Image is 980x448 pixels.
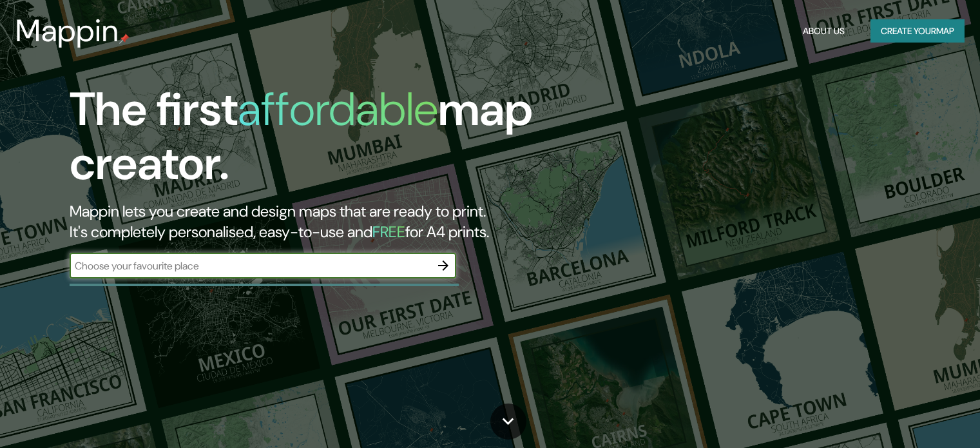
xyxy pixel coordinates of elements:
h3: Mappin [15,13,119,49]
input: Choose your favourite place [70,258,430,273]
h1: The first map creator. [70,83,560,201]
h1: affordable [238,79,438,139]
img: mappin-pin [119,34,130,44]
button: About Us [798,19,850,43]
h2: Mappin lets you create and design maps that are ready to print. It's completely personalised, eas... [70,201,560,242]
h5: FREE [372,222,405,242]
button: Create yourmap [870,19,965,43]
